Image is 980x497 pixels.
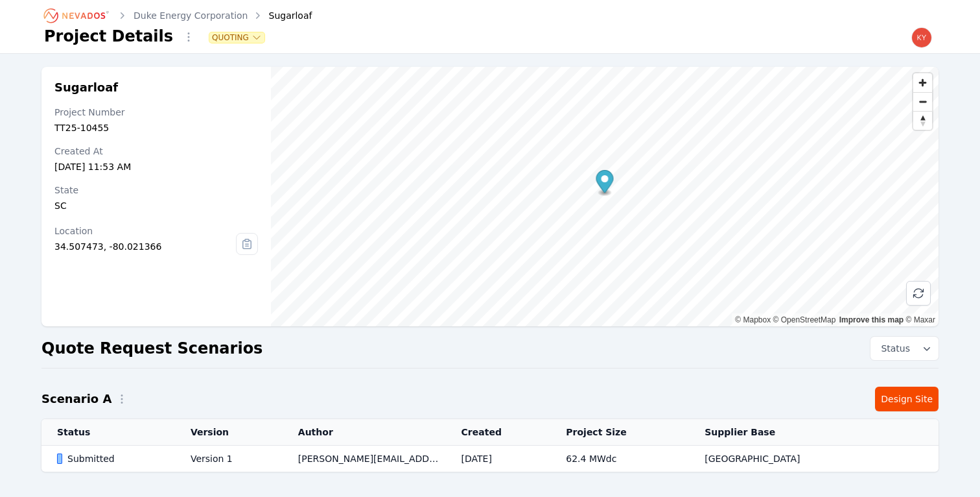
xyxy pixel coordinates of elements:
nav: Breadcrumb [44,5,312,26]
td: [PERSON_NAME][EMAIL_ADDRESS][PERSON_NAME][PERSON_NAME][DOMAIN_NAME] [283,446,446,472]
td: [DATE] [446,446,551,472]
div: Sugarloaf [251,9,312,22]
h2: Scenario A [41,390,111,408]
span: Reset bearing to north [913,112,932,130]
th: Author [283,419,446,446]
h2: Quote Request Scenarios [41,338,262,359]
div: 34.507473, -80.021366 [54,240,236,253]
span: Status [876,342,910,355]
div: Submitted [57,452,169,465]
div: Created At [54,145,258,158]
h2: Sugarloaf [54,80,258,95]
a: OpenStreetMap [773,315,836,324]
div: SC [54,199,258,212]
th: Status [41,419,175,446]
div: [DATE] 11:53 AM [54,160,258,173]
a: Maxar [905,315,935,324]
a: Improve this map [839,315,904,324]
a: Design Site [875,387,939,411]
div: Map marker [596,170,613,197]
td: Version 1 [175,446,283,472]
th: Created [446,419,551,446]
button: Zoom out [913,92,932,111]
img: kyle.macdougall@nevados.solar [911,27,932,48]
span: Zoom out [913,93,932,111]
canvas: Map [271,67,939,326]
th: Version [175,419,283,446]
th: Supplier Base [689,419,886,446]
button: Quoting [209,32,264,43]
a: Mapbox [735,315,771,324]
td: [GEOGRAPHIC_DATA] [689,446,886,472]
div: Location [54,224,236,237]
th: Project Size [550,419,689,446]
div: Project Number [54,106,258,119]
h1: Project Details [44,26,173,47]
td: 62.4 MWdc [550,446,689,472]
tr: SubmittedVersion 1[PERSON_NAME][EMAIL_ADDRESS][PERSON_NAME][PERSON_NAME][DOMAIN_NAME][DATE]62.4 M... [41,446,939,472]
button: Status [870,337,939,360]
button: Reset bearing to north [913,111,932,130]
button: Zoom in [913,73,932,92]
div: State [54,184,258,197]
a: Duke Energy Corporation [134,9,248,22]
div: TT25-10455 [54,121,258,134]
